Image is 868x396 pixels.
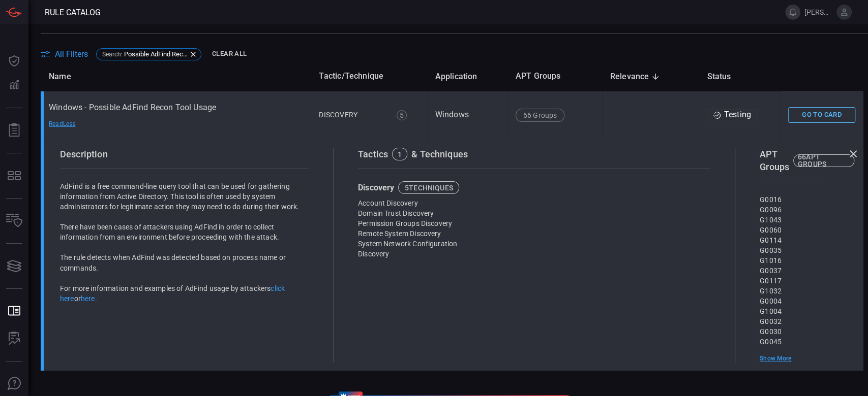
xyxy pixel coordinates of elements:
[2,49,26,73] button: Dashboard
[102,51,123,58] span: Search :
[398,151,402,158] div: 1
[2,73,26,97] button: Detections
[516,109,565,122] div: 66 Groups
[760,194,823,205] div: G0016
[358,218,469,228] div: Permission Groups Discovery
[2,372,26,396] button: Ask Us A Question
[507,62,602,91] th: APT Groups
[45,8,101,17] span: Rule Catalog
[60,181,309,212] p: AdFind is a free command-line query tool that can be used for gathering information from Active D...
[760,337,823,347] div: G0045
[358,198,469,208] div: Account Discovery
[41,49,88,59] button: All Filters
[96,48,201,60] div: Search:Possible AdFind Recon Tool Usage
[397,110,407,120] div: 5
[760,326,823,337] div: G0030
[760,215,823,225] div: G1043
[760,296,823,306] div: G0004
[760,148,823,174] div: APT Groups
[760,205,823,215] div: G0096
[760,235,823,245] div: G0114
[435,71,491,83] span: Application
[760,225,823,235] div: G0060
[358,208,469,218] div: Domain Trust Discovery
[358,239,469,259] div: System Network Configuration Discovery
[804,8,832,16] span: [PERSON_NAME][EMAIL_ADDRESS][PERSON_NAME][DOMAIN_NAME]
[2,118,26,143] button: Reports
[788,107,855,123] button: Go To Card
[760,286,823,296] div: G1032
[358,181,469,194] div: Discovery
[60,222,309,242] p: There have been cases of attackers using AdFind in order to collect information from an environme...
[760,354,823,362] div: Show More
[49,120,120,128] div: Read Less
[405,184,453,191] div: 5 techniques
[610,71,663,83] span: Relevance
[41,91,311,140] td: Windows - Possible AdFind Recon Tool Usage
[55,49,88,59] span: All Filters
[358,228,469,239] div: Remote System Discovery
[760,347,823,357] div: G0069
[2,209,26,233] button: Inventory
[760,276,823,286] div: G0117
[60,148,309,161] div: Description
[760,255,823,266] div: G1016
[60,283,309,304] p: For more information and examples of AdFind usage by attackers or
[707,71,744,83] span: Status
[2,254,26,278] button: Cards
[760,316,823,326] div: G0032
[60,284,285,303] a: click here
[319,110,385,120] div: Discovery
[707,109,757,121] div: Testing
[760,245,823,255] div: G0035
[81,294,97,303] a: here.
[358,148,710,161] div: Tactics & Techniques
[2,299,26,323] button: Rule Catalog
[798,153,850,168] div: 66 APT GROUPS
[60,252,309,273] p: The rule detects when AdFind was detected based on process name or commands.
[2,163,26,188] button: MITRE - Detection Posture
[124,50,188,58] span: Possible AdFind Recon Tool Usage
[49,71,84,83] span: Name
[760,266,823,276] div: G0037
[760,306,823,316] div: G1004
[209,46,249,62] button: Clear All
[311,62,427,91] th: Tactic/Technique
[2,326,26,351] button: ALERT ANALYSIS
[427,91,507,140] td: Windows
